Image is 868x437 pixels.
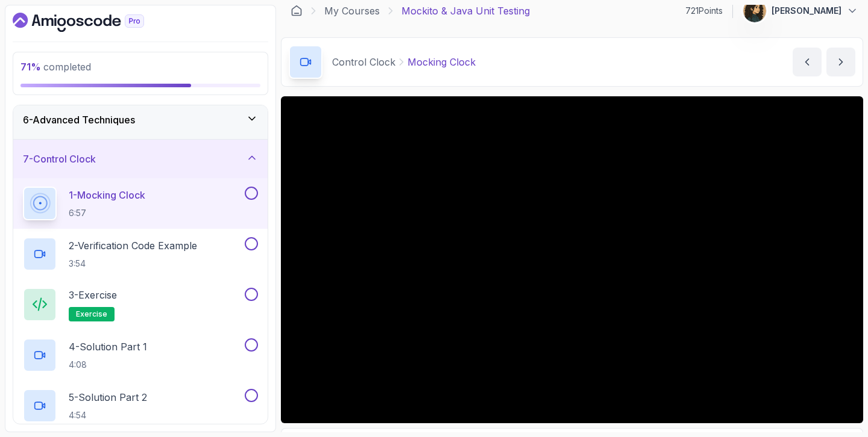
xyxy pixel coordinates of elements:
[23,389,258,423] button: 5-Solution Part 24:54
[281,96,863,423] iframe: To enrich screen reader interactions, please activate Accessibility in Grammarly extension settings
[69,238,197,253] p: 2 - Verification Code Example
[23,338,258,372] button: 4-Solution Part 14:08
[23,113,135,127] h3: 6 - Advanced Techniques
[401,4,530,18] p: Mockito & Java Unit Testing
[332,55,395,69] p: Control Clock
[69,258,197,270] p: 3:54
[20,61,41,73] span: 71 %
[76,309,107,319] span: exercise
[23,187,258,220] button: 1-Mocking Clock6:57
[69,288,117,302] p: 3 - Exercise
[69,339,147,354] p: 4 - Solution Part 1
[69,188,145,202] p: 1 - Mocking Clock
[685,5,723,17] p: 721 Points
[772,5,841,17] p: [PERSON_NAME]
[407,55,476,69] p: Mocking Clock
[291,5,303,17] a: Dashboard
[69,390,147,404] p: 5 - Solution Part 2
[20,61,91,73] span: completed
[13,13,172,32] a: Dashboard
[23,237,258,271] button: 2-Verification Code Example3:54
[13,101,268,139] button: 6-Advanced Techniques
[69,359,147,371] p: 4:08
[23,152,96,166] h3: 7 - Control Clock
[13,140,268,178] button: 7-Control Clock
[324,4,380,18] a: My Courses
[793,48,822,76] button: previous content
[69,207,145,219] p: 6:57
[69,409,147,421] p: 4:54
[826,48,855,76] button: next content
[23,288,258,321] button: 3-Exerciseexercise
